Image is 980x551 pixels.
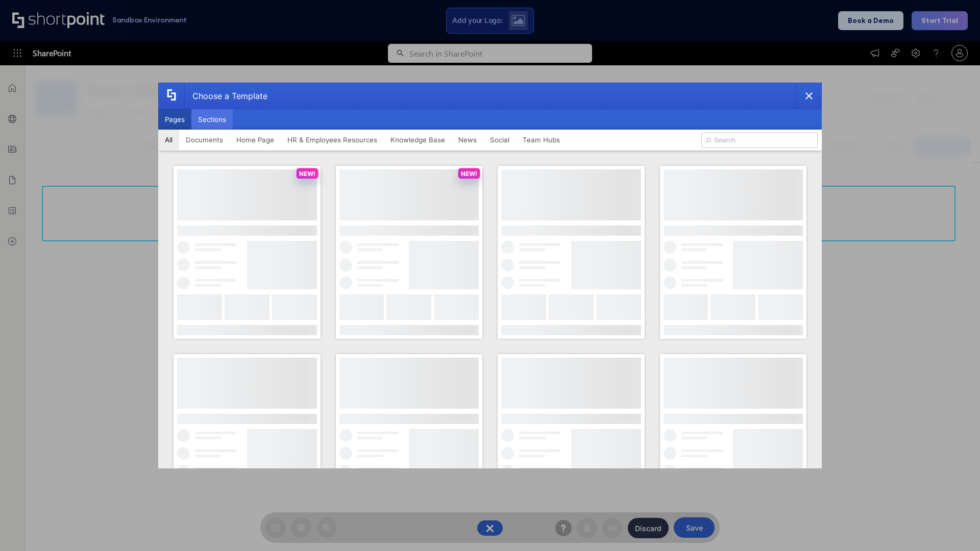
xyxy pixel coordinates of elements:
div: template selector [158,83,822,468]
button: Sections [191,109,233,130]
button: Social [483,130,516,150]
p: NEW! [461,170,477,178]
button: All [158,130,179,150]
button: Home Page [230,130,281,150]
input: Search [701,133,818,148]
button: Knowledge Base [384,130,452,150]
button: HR & Employees Resources [281,130,384,150]
div: Choose a Template [184,83,267,109]
p: NEW! [299,170,315,178]
button: Team Hubs [516,130,567,150]
iframe: Chat Widget [929,502,980,551]
button: News [452,130,483,150]
button: Documents [179,130,230,150]
button: Pages [158,109,191,130]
